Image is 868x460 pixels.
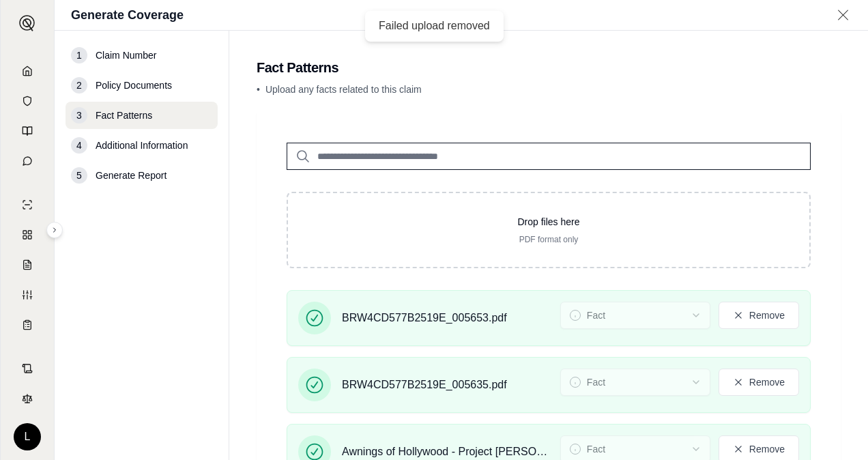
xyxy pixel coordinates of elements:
[310,215,787,229] p: Drop files here
[9,87,46,115] a: Documents Vault
[9,191,46,218] a: Single Policy
[342,310,507,326] span: BRW4CD577B2519E_005653.pdf
[71,137,87,154] div: 4
[9,221,46,248] a: Policy Comparisons
[719,302,799,329] button: Remove
[71,77,87,94] div: 2
[96,48,156,62] span: Claim Number
[342,377,507,393] span: BRW4CD577B2519E_005635.pdf
[71,5,184,25] h1: Generate Coverage
[71,167,87,184] div: 5
[96,169,167,182] span: Generate Report
[46,222,63,238] button: Expand sidebar
[9,385,46,412] a: Legal Search Engine
[14,423,41,450] div: L
[9,251,46,278] a: Claim Coverage
[9,147,46,175] a: Chat
[9,281,46,308] a: Custom Report
[19,15,35,31] img: Expand sidebar
[9,355,46,382] a: Contract Analysis
[96,78,172,92] span: Policy Documents
[14,10,41,37] button: Expand sidebar
[379,19,490,33] div: Failed upload removed
[719,369,799,396] button: Remove
[71,47,87,63] div: 1
[257,58,841,77] h2: Fact Patterns
[96,109,152,122] span: Fact Patterns
[310,234,787,245] p: PDF format only
[257,84,260,95] span: •
[9,57,46,85] a: Home
[342,444,549,460] span: Awnings of Hollywood - Project [PERSON_NAME][GEOGRAPHIC_DATA]pdf
[265,84,422,95] span: Upload any facts related to this claim
[71,107,87,124] div: 3
[96,139,188,152] span: Additional Information
[9,311,46,339] a: Coverage Table
[9,117,46,145] a: Prompt Library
